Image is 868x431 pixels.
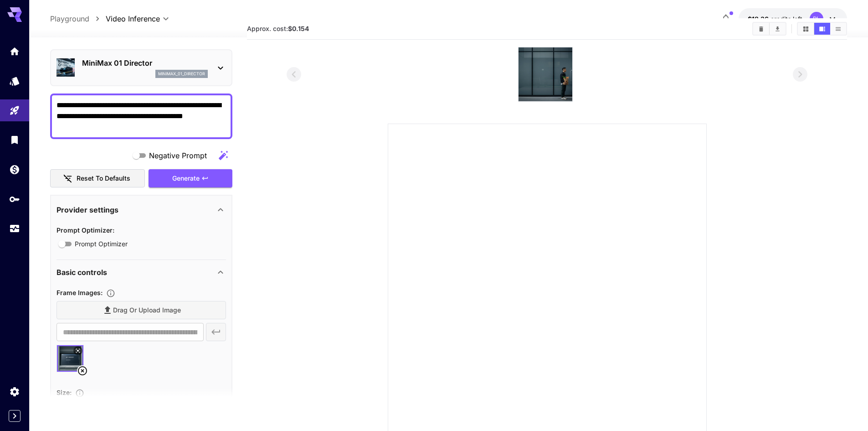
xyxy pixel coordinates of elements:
div: Library [9,134,20,145]
div: Playground [9,105,20,116]
span: Generate [172,173,200,184]
div: API Keys [9,193,20,205]
img: 6hGesAAAABklEQVQDAGdZSyEsGjd7AAAAAElFTkSuQmCC [519,47,572,101]
div: PL [810,12,823,26]
p: MiniMax 01 Director [82,57,208,68]
button: Clear All [753,23,769,35]
span: Prompt Optimizer : [56,226,114,234]
span: credits left [770,15,802,23]
div: Settings [9,386,20,397]
button: $18.35979PL [739,8,847,29]
span: $18.36 [748,15,770,23]
a: Playground [50,13,89,24]
div: $18.35979 [748,14,802,24]
button: Expand sidebar [9,410,21,422]
div: Usage [9,223,20,234]
div: MiniMax 01 Directorminimax_01_director [56,54,226,82]
button: Show media in list view [830,23,846,35]
div: Clear AllDownload All [752,22,786,36]
div: Provider settings [56,199,226,221]
span: Frame Images : [56,289,103,296]
div: Show media in grid viewShow media in video viewShow media in list view [797,22,847,36]
button: Show media in video view [814,23,830,35]
p: Provider settings [56,204,118,215]
button: Download All [770,23,786,35]
button: Generate [149,169,232,188]
div: Basic controls [56,261,226,283]
div: Home [9,46,20,57]
b: $0.154 [288,25,309,32]
button: Upload frame images. [103,289,119,298]
div: Wallet [9,164,20,175]
p: minimax_01_director [158,71,205,77]
span: Prompt Optimizer [75,239,128,249]
p: Basic controls [56,267,107,278]
span: Negative Prompt [149,150,207,161]
button: Show media in grid view [798,23,814,35]
span: Approx. cost: [247,25,309,32]
span: Video Inference [106,13,160,24]
nav: breadcrumb [50,13,106,24]
div: Models [9,75,20,87]
button: Reset to defaults [50,169,145,188]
